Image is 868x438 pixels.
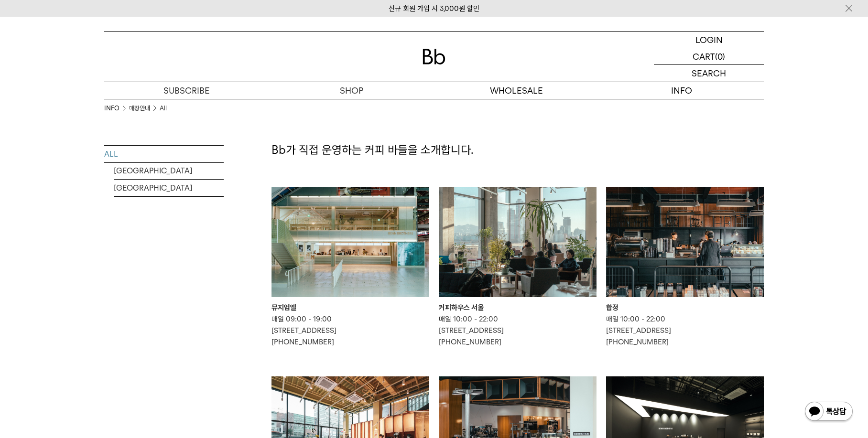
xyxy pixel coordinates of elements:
[271,313,429,348] p: 매일 09:00 - 19:00 [STREET_ADDRESS] [PHONE_NUMBER]
[160,104,167,113] a: All
[114,180,224,196] a: [GEOGRAPHIC_DATA]
[269,82,434,99] a: SHOP
[599,82,764,99] p: INFO
[804,401,854,424] img: 카카오톡 채널 1:1 채팅 버튼
[423,49,445,64] img: 로고
[439,302,597,313] div: 커피하우스 서울
[114,162,224,179] a: [GEOGRAPHIC_DATA]
[271,187,429,297] img: 뮤지엄엘
[606,187,764,297] img: 합정
[693,48,715,64] p: CART
[695,32,723,48] p: LOGIN
[439,313,597,348] p: 매일 10:00 - 22:00 [STREET_ADDRESS] [PHONE_NUMBER]
[389,4,479,13] a: 신규 회원 가입 시 3,000원 할인
[439,187,597,297] img: 커피하우스 서울
[271,187,429,348] a: 뮤지엄엘 뮤지엄엘 매일 09:00 - 19:00[STREET_ADDRESS][PHONE_NUMBER]
[434,82,599,99] p: WHOLESALE
[104,146,224,162] a: ALL
[129,104,150,113] a: 매장안내
[606,313,764,348] p: 매일 10:00 - 22:00 [STREET_ADDRESS] [PHONE_NUMBER]
[439,187,597,348] a: 커피하우스 서울 커피하우스 서울 매일 10:00 - 22:00[STREET_ADDRESS][PHONE_NUMBER]
[606,187,764,348] a: 합정 합정 매일 10:00 - 22:00[STREET_ADDRESS][PHONE_NUMBER]
[271,302,429,313] div: 뮤지엄엘
[715,48,725,64] p: (0)
[606,302,764,313] div: 합정
[271,142,764,158] p: Bb가 직접 운영하는 커피 바들을 소개합니다.
[104,104,129,113] li: INFO
[104,82,269,99] a: SUBSCRIBE
[654,32,764,48] a: LOGIN
[654,48,764,65] a: CART (0)
[692,65,726,82] p: SEARCH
